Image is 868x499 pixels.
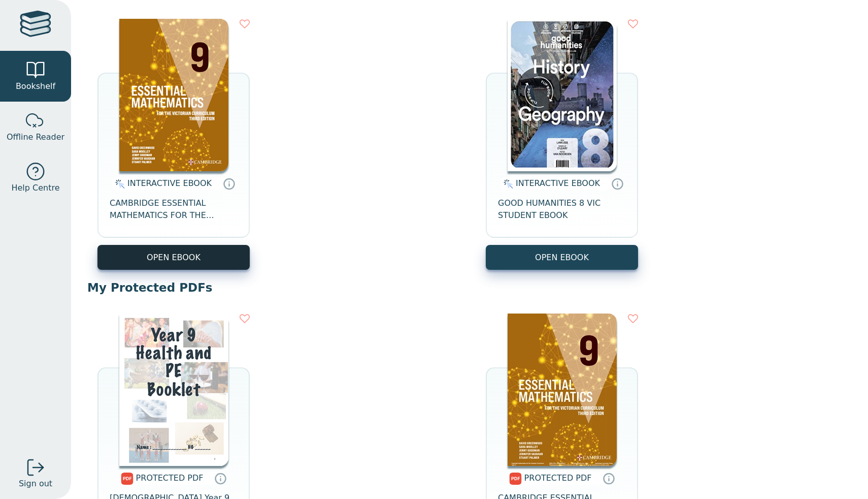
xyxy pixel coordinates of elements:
[214,472,226,484] a: Protected PDFs cannot be printed, copied or shared. They can be accessed online through Education...
[110,197,238,222] span: CAMBRIDGE ESSENTIAL MATHEMATICS FOR THE VICTORIAN CURRICULUM YEAR 9 EBOOK 3E
[87,280,852,295] p: My Protected PDFs
[611,177,623,190] a: Interactive eBooks are accessed online via the publisher’s portal. They contain interactive resou...
[16,80,55,92] span: Bookshelf
[516,178,600,188] span: INTERACTIVE EBOOK
[7,131,64,143] span: Offline Reader
[119,19,228,171] img: 04b5599d-fef1-41b0-b233-59aa45d44596.png
[500,178,513,190] img: interactive.svg
[508,314,617,466] img: b673ef71-8de6-4ac1-b5e1-0d307aac8e6f.jpg
[486,245,638,270] button: OPEN EBOOK
[223,177,235,190] a: Interactive eBooks are accessed online via the publisher’s portal. They contain interactive resou...
[121,473,133,485] img: pdf.svg
[119,314,228,466] img: 481a1f56-f114-4da2-b642-4a5bab219ef0.png
[498,197,626,222] span: GOOD HUMANITIES 8 VIC STUDENT EBOOK
[97,245,250,270] button: OPEN EBOOK
[112,178,125,190] img: interactive.svg
[127,178,212,188] span: INTERACTIVE EBOOK
[524,473,592,483] span: PROTECTED PDF
[19,478,52,490] span: Sign out
[509,473,522,485] img: pdf.svg
[11,182,59,194] span: Help Centre
[136,473,204,483] span: PROTECTED PDF
[603,472,615,484] a: Protected PDFs cannot be printed, copied or shared. They can be accessed online through Education...
[508,19,617,171] img: 59ae0110-8e91-e911-a97e-0272d098c78b.jpg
